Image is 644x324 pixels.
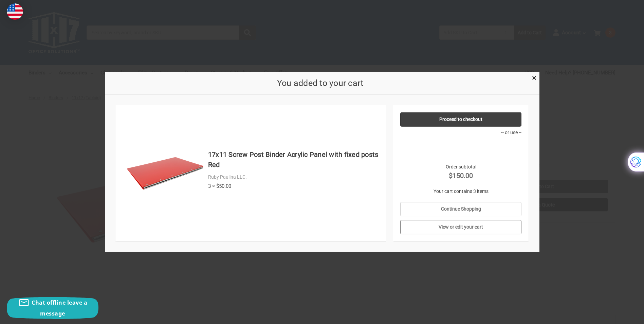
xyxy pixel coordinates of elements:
a: View or edit your cart [400,220,521,234]
h4: 17x11 Screw Post Binder Acrylic Panel with fixed posts Red [208,149,379,170]
strong: $150.00 [400,170,521,181]
h2: You added to your cart [115,77,525,90]
a: Proceed to checkout [400,112,521,127]
span: × [532,73,536,83]
div: Ruby Paulina LLC. [208,174,379,181]
a: Close [531,74,538,81]
div: Order subtotal [400,163,521,181]
span: Chat offline leave a message [32,299,87,317]
a: Continue Shopping [400,202,521,216]
p: Your cart contains 3 items [400,188,521,195]
button: Chat offline leave a message [7,297,98,319]
p: -- or use -- [400,129,521,136]
div: 3 × $50.00 [208,182,379,190]
img: 17x11 Screw Post Binder Acrylic Panel with fixed posts Red [126,134,205,213]
img: duty and tax information for United States [7,3,23,20]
